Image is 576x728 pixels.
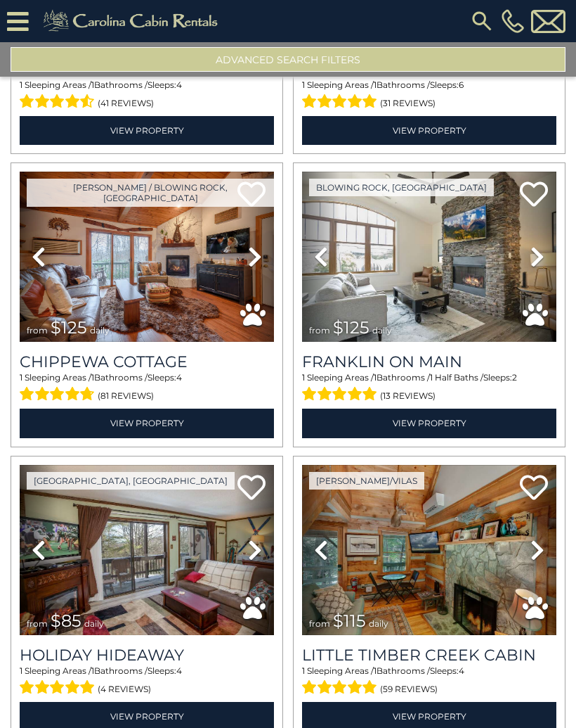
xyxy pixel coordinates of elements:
div: Sleeping Areas / Bathrooms / Sleeps: [20,371,274,405]
a: Add to favorites [237,473,266,504]
a: Little Timber Creek Cabin [302,646,556,665]
span: 1 [91,79,94,90]
img: Khaki-logo.png [36,7,230,35]
span: daily [372,325,392,336]
span: 1 [302,79,305,90]
a: Blowing Rock, [GEOGRAPHIC_DATA] [309,179,494,196]
span: 4 [176,79,182,90]
span: 1 [91,372,94,383]
span: $115 [333,611,366,631]
span: daily [369,618,388,629]
a: [GEOGRAPHIC_DATA], [GEOGRAPHIC_DATA] [27,472,235,490]
span: $125 [333,317,369,338]
span: 1 [302,372,305,383]
span: from [27,618,48,629]
a: [PERSON_NAME]/Vilas [309,472,424,490]
span: 4 [176,372,182,383]
span: 1 [20,372,22,383]
div: Sleeping Areas / Bathrooms / Sleeps: [20,79,274,113]
div: Sleeping Areas / Bathrooms / Sleeps: [302,371,556,405]
span: 1 Half Baths / [430,372,483,383]
span: 1 [374,79,377,90]
span: 4 [459,665,464,676]
a: View Property [302,409,556,438]
span: daily [90,325,110,336]
a: View Property [302,116,556,145]
div: Sleeping Areas / Bathrooms / Sleeps: [302,79,556,113]
img: thumbnail_163259794.jpeg [20,172,274,343]
a: Franklin On Main [302,352,556,371]
img: thumbnail_163267576.jpeg [20,465,274,636]
span: $85 [51,611,81,631]
a: View Property [20,116,274,145]
span: 4 [176,665,182,676]
span: 1 [20,665,22,676]
span: 6 [459,79,464,90]
span: (59 reviews) [380,680,438,698]
span: from [309,325,330,336]
span: (31 reviews) [380,94,436,113]
a: [PERSON_NAME] / Blowing Rock, [GEOGRAPHIC_DATA] [27,179,274,207]
img: thumbnail_167127309.jpeg [302,172,556,343]
span: 2 [512,372,517,383]
a: Add to favorites [520,180,548,210]
span: from [309,618,330,629]
span: (13 reviews) [380,387,436,405]
span: daily [84,618,104,629]
span: (81 reviews) [98,387,154,405]
a: Holiday Hideaway [20,646,274,665]
img: search-regular.svg [469,8,495,34]
span: (4 reviews) [98,680,151,698]
a: View Property [20,409,274,438]
span: 1 [374,372,377,383]
div: Sleeping Areas / Bathrooms / Sleeps: [20,665,274,698]
button: Advanced Search Filters [11,47,565,72]
span: 1 [91,665,94,676]
span: (41 reviews) [98,94,154,113]
a: [PHONE_NUMBER] [498,9,528,33]
div: Sleeping Areas / Bathrooms / Sleeps: [302,665,556,698]
span: $125 [51,317,87,338]
a: Chippewa Cottage [20,352,274,371]
span: 1 [20,79,22,90]
span: from [27,325,48,336]
span: 1 [302,665,305,676]
span: 1 [374,665,377,676]
img: thumbnail_163274391.jpeg [302,465,556,636]
a: Add to favorites [520,473,548,504]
